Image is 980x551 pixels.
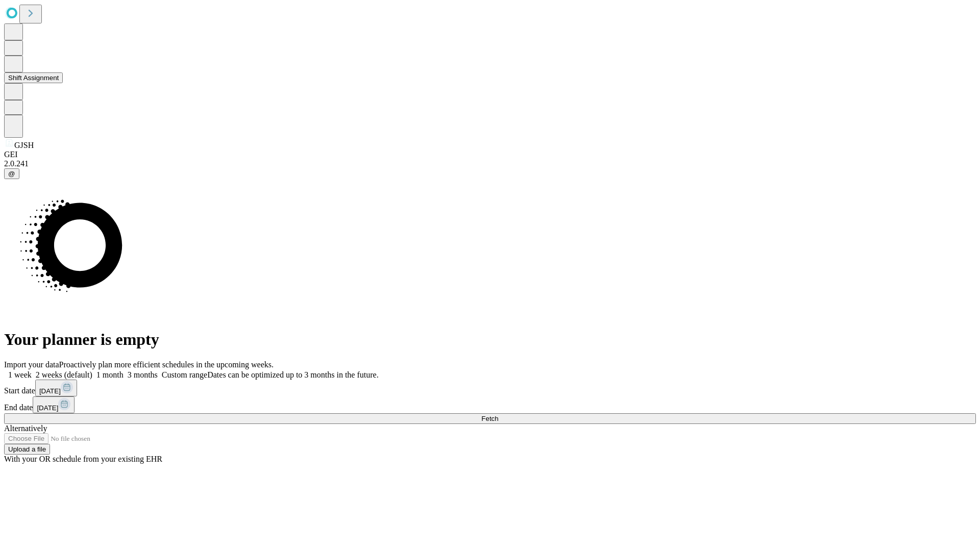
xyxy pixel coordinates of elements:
[4,413,976,424] button: Fetch
[128,370,158,379] span: 3 months
[4,159,976,168] div: 2.0.241
[4,168,19,179] button: @
[4,424,47,433] span: Alternatively
[4,150,976,159] div: GEI
[39,387,61,395] span: [DATE]
[162,370,207,379] span: Custom range
[4,380,976,396] div: Start date
[96,370,124,379] span: 1 month
[207,370,378,379] span: Dates can be optimized up to 3 months in the future.
[4,444,50,455] button: Upload a file
[36,370,92,379] span: 2 weeks (default)
[37,404,58,412] span: [DATE]
[4,396,976,413] div: End date
[8,170,15,178] span: @
[4,72,63,83] button: Shift Assignment
[33,396,75,413] button: [DATE]
[14,141,34,149] span: GJSH
[59,360,274,369] span: Proactively plan more efficient schedules in the upcoming weeks.
[481,415,498,422] span: Fetch
[4,455,162,463] span: With your OR schedule from your existing EHR
[8,370,32,379] span: 1 week
[4,330,976,349] h1: Your planner is empty
[4,360,59,369] span: Import your data
[35,380,77,396] button: [DATE]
